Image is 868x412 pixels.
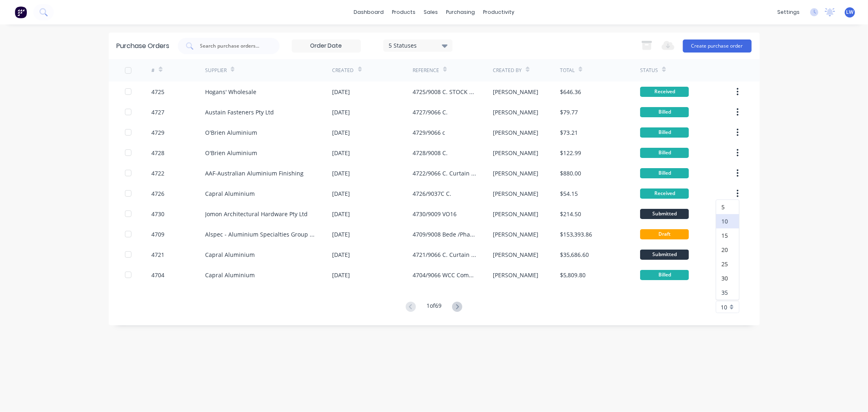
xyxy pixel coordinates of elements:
[560,230,592,239] div: $153,393.86
[640,87,689,97] div: Received
[332,108,350,116] div: [DATE]
[292,40,361,52] input: Order Date
[640,67,658,74] div: Status
[413,210,457,218] div: 4730/9009 VO16
[716,228,739,243] div: 15
[151,230,164,239] div: 4709
[560,108,578,116] div: $79.77
[413,169,477,178] div: 4722/9066 C. Curtain Wall Brackets and washers
[640,148,689,158] div: Billed
[151,271,164,279] div: 4704
[426,301,442,313] div: 1 of 69
[493,67,522,74] div: Created By
[151,210,164,218] div: 4730
[560,169,581,178] div: $880.00
[205,271,255,279] div: Capral Aluminium
[493,271,538,279] div: [PERSON_NAME]
[332,169,350,178] div: [DATE]
[151,250,164,259] div: 4721
[716,257,739,271] div: 25
[413,67,439,74] div: Reference
[205,128,257,137] div: O'Brien Aluminium
[493,149,538,157] div: [PERSON_NAME]
[205,189,255,198] div: Capral Aluminium
[350,6,388,18] a: dashboard
[332,189,350,198] div: [DATE]
[332,271,350,279] div: [DATE]
[493,210,538,218] div: [PERSON_NAME]
[560,149,581,157] div: $122.99
[332,149,350,157] div: [DATE]
[205,250,255,259] div: Capral Aluminium
[442,6,479,18] div: purchasing
[151,88,164,96] div: 4725
[493,230,538,239] div: [PERSON_NAME]
[332,250,350,259] div: [DATE]
[205,169,304,178] div: AAF-Australian Aluminium Finishing
[413,230,477,239] div: 4709/9008 Bede /Phase 2
[640,127,689,138] div: Billed
[413,149,448,157] div: 4728/9008 C.
[389,41,447,50] div: 5 Statuses
[493,128,538,137] div: [PERSON_NAME]
[15,6,27,18] img: Factory
[151,128,164,137] div: 4729
[560,88,581,96] div: $646.36
[493,108,538,116] div: [PERSON_NAME]
[560,250,589,259] div: $35,686.60
[151,189,164,198] div: 4726
[332,67,354,74] div: Created
[640,168,689,178] div: Billed
[117,41,170,51] div: Purchase Orders
[716,214,739,228] div: 10
[420,6,442,18] div: sales
[716,271,739,285] div: 30
[205,210,308,218] div: Jomon Architectural Hardware Pty Ltd
[560,189,578,198] div: $54.15
[640,250,689,260] div: Submitted
[388,6,420,18] div: products
[205,230,316,239] div: Alspec - Aluminium Specialties Group Pty Ltd
[640,188,689,199] div: Received
[205,88,256,96] div: Hogans' Wholesale
[199,42,267,50] input: Search purchase orders...
[560,210,581,218] div: $214.50
[332,128,350,137] div: [DATE]
[205,108,274,116] div: Austain Fasteners Pty Ltd
[151,67,155,74] div: #
[493,169,538,178] div: [PERSON_NAME]
[413,271,477,279] div: 4704/9066 WCC Components Phase 2
[332,88,350,96] div: [DATE]
[683,39,752,53] button: Create purchase order
[493,250,538,259] div: [PERSON_NAME]
[640,270,689,280] div: Billed
[205,149,257,157] div: O'Brien Aluminium
[332,210,350,218] div: [DATE]
[413,128,445,137] div: 4729/9066 c
[560,67,575,74] div: Total
[846,9,854,16] span: LW
[413,189,451,198] div: 4726/9037C C.
[716,243,739,257] div: 20
[640,209,689,219] div: Submitted
[716,285,739,300] div: 35
[151,108,164,116] div: 4727
[205,67,227,74] div: Supplier
[716,200,739,214] div: 5
[479,6,518,18] div: productivity
[151,169,164,178] div: 4722
[560,271,586,279] div: $5,809.80
[640,107,689,117] div: Billed
[151,149,164,157] div: 4728
[560,128,578,137] div: $73.21
[413,88,477,96] div: 4725/9008 C. STOCK FOR TRANSPORT
[493,88,538,96] div: [PERSON_NAME]
[413,250,477,259] div: 4721/9066 C. Curtain Wall
[493,189,538,198] div: [PERSON_NAME]
[413,108,448,116] div: 4727/9066 C.
[332,230,350,239] div: [DATE]
[773,6,804,18] div: settings
[640,229,689,239] div: Draft
[721,303,728,311] span: 10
